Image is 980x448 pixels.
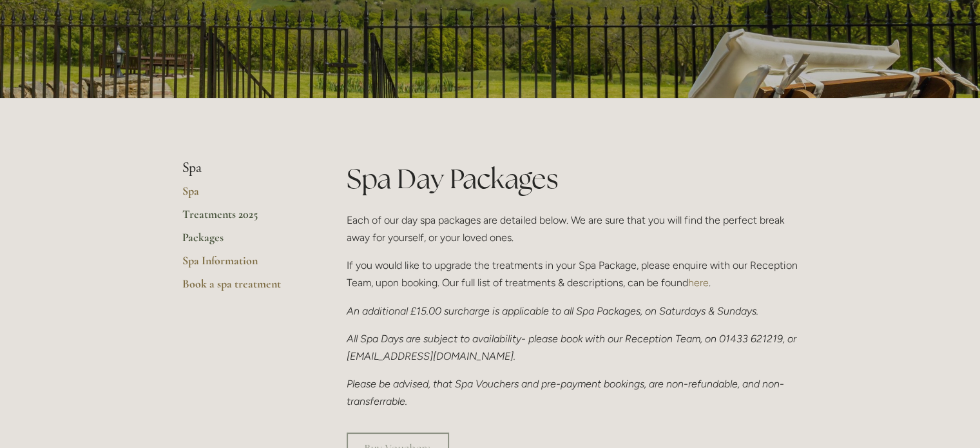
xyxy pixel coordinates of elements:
a: Spa [182,184,305,207]
em: Please be advised, that Spa Vouchers and pre-payment bookings, are non-refundable, and non-transf... [347,378,784,407]
a: Spa Information [182,253,305,277]
h1: Spa Day Packages [347,160,798,198]
li: Spa [182,160,305,177]
p: If you would like to upgrade the treatments in your Spa Package, please enquire with our Receptio... [347,257,798,291]
a: Packages [182,230,305,253]
a: Book a spa treatment [182,277,305,300]
a: here [688,277,709,289]
p: Each of our day spa packages are detailed below. We are sure that you will find the perfect break... [347,211,798,246]
em: All Spa Days are subject to availability- please book with our Reception Team, on 01433 621219, o... [347,333,799,362]
a: Treatments 2025 [182,207,305,230]
em: An additional £15.00 surcharge is applicable to all Spa Packages, on Saturdays & Sundays. [347,305,758,317]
